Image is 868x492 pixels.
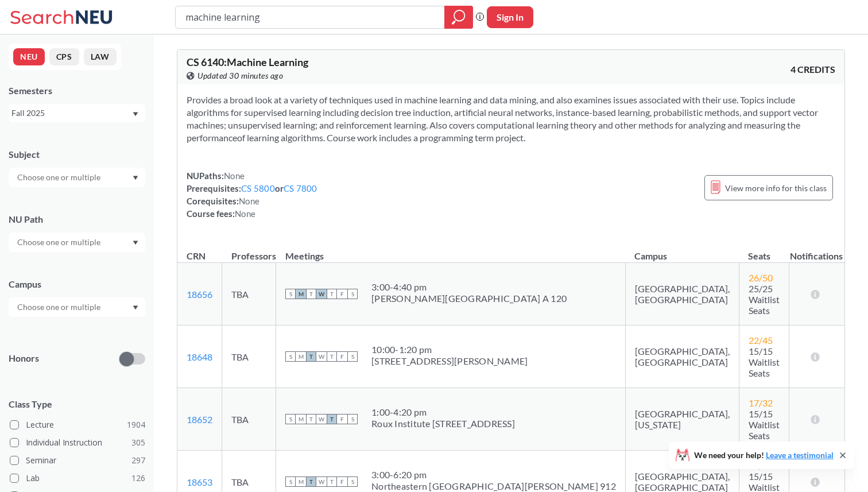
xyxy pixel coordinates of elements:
span: T [306,414,316,424]
span: M [296,351,306,362]
td: [GEOGRAPHIC_DATA], [GEOGRAPHIC_DATA] [625,326,739,388]
span: None [235,208,255,219]
div: 3:00 - 6:20 pm [371,469,616,481]
span: F [337,351,347,362]
input: Choose one or multiple [11,171,108,184]
span: T [306,476,316,487]
div: Campus [9,278,145,290]
svg: Dropdown arrow [133,112,138,117]
a: 18652 [187,414,212,425]
span: Class Type [9,398,145,410]
div: Dropdown arrow [9,297,145,317]
span: S [347,476,358,487]
span: F [337,476,347,487]
span: View more info for this class [725,181,827,195]
a: 18648 [187,351,212,362]
a: 18653 [187,476,212,487]
th: Campus [625,238,739,263]
span: M [296,476,306,487]
span: T [327,476,337,487]
span: W [316,414,327,424]
span: 305 [131,436,145,449]
button: LAW [84,48,117,65]
div: magnifying glass [444,6,473,29]
span: S [347,351,358,362]
th: Professors [222,238,276,263]
div: CRN [187,250,206,262]
div: Fall 2025 [11,107,131,119]
div: Northeastern [GEOGRAPHIC_DATA][PERSON_NAME] 912 [371,481,616,492]
td: TBA [222,263,276,326]
span: 15/15 Waitlist Seats [749,346,780,378]
div: Subject [9,148,145,161]
p: Honors [9,352,39,365]
span: 22 / 45 [749,335,773,346]
td: [GEOGRAPHIC_DATA], [US_STATE] [625,388,739,451]
span: T [327,289,337,299]
span: 17 / 32 [749,397,773,408]
span: W [316,476,327,487]
div: 10:00 - 1:20 pm [371,344,528,355]
span: M [296,289,306,299]
span: None [239,196,259,206]
a: 18656 [187,289,212,300]
th: Seats [739,238,789,263]
div: [STREET_ADDRESS][PERSON_NAME] [371,355,528,367]
a: Leave a testimonial [766,450,834,460]
div: 1:00 - 4:20 pm [371,406,515,418]
div: Dropdown arrow [9,233,145,252]
td: TBA [222,326,276,388]
span: 25/25 Waitlist Seats [749,283,780,316]
button: CPS [49,48,79,65]
span: 1904 [127,419,145,431]
span: F [337,289,347,299]
span: T [306,289,316,299]
label: Individual Instruction [10,435,145,450]
svg: Dropdown arrow [133,241,138,245]
div: Semesters [9,84,145,97]
span: T [327,414,337,424]
span: T [306,351,316,362]
span: S [285,476,296,487]
button: Sign In [487,6,533,28]
span: 297 [131,454,145,467]
label: Lab [10,471,145,486]
a: CS 5800 [241,183,275,193]
input: Class, professor, course number, "phrase" [184,7,436,27]
span: S [347,414,358,424]
span: W [316,351,327,362]
section: Provides a broad look at a variety of techniques used in machine learning and data mining, and al... [187,94,835,144]
button: NEU [13,48,45,65]
span: S [285,414,296,424]
span: S [285,351,296,362]
div: Dropdown arrow [9,168,145,187]
span: We need your help! [694,451,834,459]
span: S [347,289,358,299]
label: Seminar [10,453,145,468]
div: NUPaths: Prerequisites: or Corequisites: Course fees: [187,169,317,220]
span: None [224,171,245,181]
span: F [337,414,347,424]
span: CS 6140 : Machine Learning [187,56,308,68]
span: 26 / 50 [749,272,773,283]
span: Updated 30 minutes ago [197,69,283,82]
td: [GEOGRAPHIC_DATA], [GEOGRAPHIC_DATA] [625,263,739,326]
input: Choose one or multiple [11,300,108,314]
span: 126 [131,472,145,485]
svg: magnifying glass [452,9,466,25]
span: 15/15 Waitlist Seats [749,408,780,441]
td: TBA [222,388,276,451]
span: 4 CREDITS [790,63,835,76]
label: Lecture [10,417,145,432]
svg: Dropdown arrow [133,176,138,180]
div: [PERSON_NAME][GEOGRAPHIC_DATA] A 120 [371,293,567,304]
th: Meetings [276,238,626,263]
span: S [285,289,296,299]
div: NU Path [9,213,145,226]
span: M [296,414,306,424]
a: CS 7800 [284,183,317,193]
div: 3:00 - 4:40 pm [371,281,567,293]
svg: Dropdown arrow [133,305,138,310]
span: T [327,351,337,362]
div: Fall 2025Dropdown arrow [9,104,145,122]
